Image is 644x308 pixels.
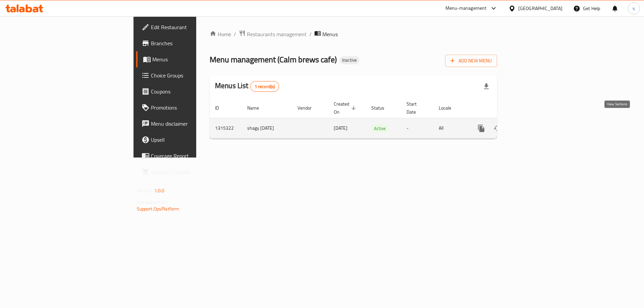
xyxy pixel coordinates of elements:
[450,57,492,65] span: Add New Menu
[251,83,279,90] span: 1 record(s)
[239,30,307,39] a: Restaurants management
[439,104,460,112] span: Locale
[151,71,236,79] span: Choice Groups
[151,104,236,112] span: Promotions
[151,39,236,47] span: Branches
[247,30,307,38] span: Restaurants management
[136,132,241,148] a: Upsell
[136,148,241,164] a: Coverage Report
[407,100,425,116] span: Start Date
[445,4,487,12] div: Menu-management
[339,56,360,64] div: Inactive
[339,57,360,63] span: Inactive
[478,78,494,95] div: Export file
[136,83,241,100] a: Coupons
[215,81,279,92] h2: Menus List
[401,118,433,138] td: -
[433,118,468,138] td: All
[136,35,241,51] a: Branches
[210,30,497,39] nav: breadcrumb
[242,118,292,138] td: shagy [DATE]
[371,125,388,132] span: Active
[151,136,236,144] span: Upsell
[371,104,393,112] span: Status
[136,100,241,116] a: Promotions
[215,104,228,112] span: ID
[210,98,543,139] table: enhanced table
[334,124,347,132] span: [DATE]
[334,100,358,116] span: Created On
[247,104,268,112] span: Name
[151,152,236,160] span: Coverage Report
[250,81,279,92] div: Total records count
[473,120,489,136] button: more
[136,116,241,132] a: Menu disclaimer
[136,67,241,83] a: Choice Groups
[371,124,388,132] div: Active
[151,87,236,96] span: Coupons
[489,120,505,136] button: Change Status
[322,30,338,38] span: Menus
[151,120,236,128] span: Menu disclaimer
[152,55,236,63] span: Menus
[137,186,153,195] span: Version:
[210,52,337,67] span: Menu management ( Calm brews cafe )
[151,23,236,31] span: Edit Restaurant
[309,30,312,38] li: /
[468,98,543,118] th: Actions
[154,186,165,195] span: 1.0.0
[633,5,635,12] span: s
[136,164,241,180] a: Grocery Checklist
[518,5,562,12] div: [GEOGRAPHIC_DATA]
[151,168,236,176] span: Grocery Checklist
[137,198,168,206] span: Get support on:
[136,51,241,67] a: Menus
[445,55,497,67] button: Add New Menu
[298,104,320,112] span: Vendor
[137,204,179,213] a: Support.OpsPlatform
[136,19,241,35] a: Edit Restaurant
